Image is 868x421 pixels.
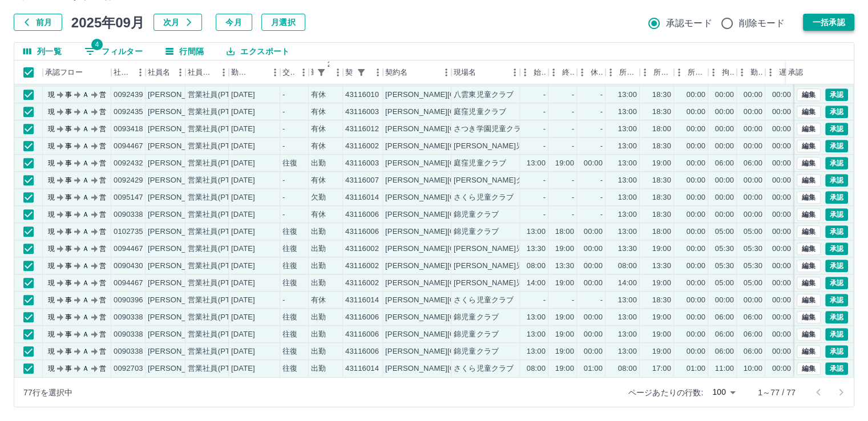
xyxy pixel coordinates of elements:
[797,191,821,204] button: 編集
[148,192,210,203] div: [PERSON_NAME]
[744,175,762,186] div: 00:00
[687,192,705,203] div: 00:00
[82,228,89,236] text: Ａ
[311,90,326,100] div: 有休
[797,311,821,323] button: 編集
[369,64,386,81] button: メニュー
[572,209,574,220] div: -
[772,209,791,220] div: 00:00
[345,158,379,169] div: 43116003
[797,174,821,187] button: 編集
[99,159,106,167] text: 営
[438,64,455,81] button: メニュー
[687,141,705,152] div: 00:00
[454,90,514,100] div: 八雲東児童クラブ
[345,107,379,118] div: 43116003
[82,211,89,218] text: Ａ
[148,90,210,100] div: [PERSON_NAME]
[48,142,55,150] text: 現
[825,225,848,238] button: 承認
[251,64,267,80] button: ソート
[45,60,83,84] div: 承認フロー
[527,226,546,237] div: 13:00
[385,226,526,237] div: [PERSON_NAME][GEOGRAPHIC_DATA]
[282,124,285,135] div: -
[148,209,210,220] div: [PERSON_NAME]
[618,141,637,152] div: 13:00
[744,141,762,152] div: 00:00
[543,175,546,186] div: -
[688,60,706,84] div: 所定休憩
[652,141,671,152] div: 18:30
[282,226,297,237] div: 往復
[618,209,637,220] div: 13:00
[82,142,89,150] text: Ａ
[188,192,248,203] div: 営業社員(PT契約)
[329,64,346,81] button: メニュー
[772,158,791,169] div: 00:00
[99,228,106,236] text: 営
[114,158,143,169] div: 0092432
[506,64,523,81] button: メニュー
[652,158,671,169] div: 19:00
[454,60,476,84] div: 現場名
[825,294,848,306] button: 承認
[715,226,734,237] div: 05:00
[48,211,55,218] text: 現
[48,91,55,99] text: 現
[215,64,232,81] button: メニュー
[797,157,821,169] button: 編集
[797,208,821,221] button: 編集
[715,192,734,203] div: 00:00
[543,192,546,203] div: -
[65,108,72,116] text: 事
[618,90,637,100] div: 13:00
[282,60,295,84] div: 交通費
[605,60,640,84] div: 所定開始
[231,60,251,84] div: 勤務日
[114,124,143,135] div: 0093418
[687,90,705,100] div: 00:00
[454,175,538,186] div: [PERSON_NAME]クラブ
[114,175,143,186] div: 0092429
[786,60,845,84] div: 承認
[65,159,72,167] text: 事
[353,64,369,80] button: フィルター表示
[600,141,603,152] div: -
[82,159,89,167] text: Ａ
[82,125,89,133] text: Ａ
[687,226,705,237] div: 00:00
[825,328,848,341] button: 承認
[343,60,383,84] div: 契約コード
[618,124,637,135] div: 13:00
[99,125,106,133] text: 営
[188,209,248,220] div: 営業社員(PT契約)
[618,192,637,203] div: 13:00
[454,192,514,203] div: さくら児童クラブ
[454,226,499,237] div: 錦児童クラブ
[282,175,285,186] div: -
[309,60,343,84] div: 勤務区分
[825,191,848,204] button: 承認
[715,158,734,169] div: 06:00
[82,91,89,99] text: Ａ
[148,107,210,118] div: [PERSON_NAME]
[311,158,326,169] div: 出勤
[797,140,821,152] button: 編集
[114,209,143,220] div: 0090338
[48,228,55,236] text: 現
[231,226,255,237] div: [DATE]
[591,60,603,84] div: 休憩
[600,209,603,220] div: -
[345,226,379,237] div: 43116006
[708,60,737,84] div: 拘束
[772,124,791,135] div: 00:00
[82,176,89,184] text: Ａ
[385,141,526,152] div: [PERSON_NAME][GEOGRAPHIC_DATA]
[231,90,255,100] div: [DATE]
[797,294,821,306] button: 編集
[572,192,574,203] div: -
[75,43,152,60] button: フィルター表示
[772,90,791,100] div: 00:00
[772,192,791,203] div: 00:00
